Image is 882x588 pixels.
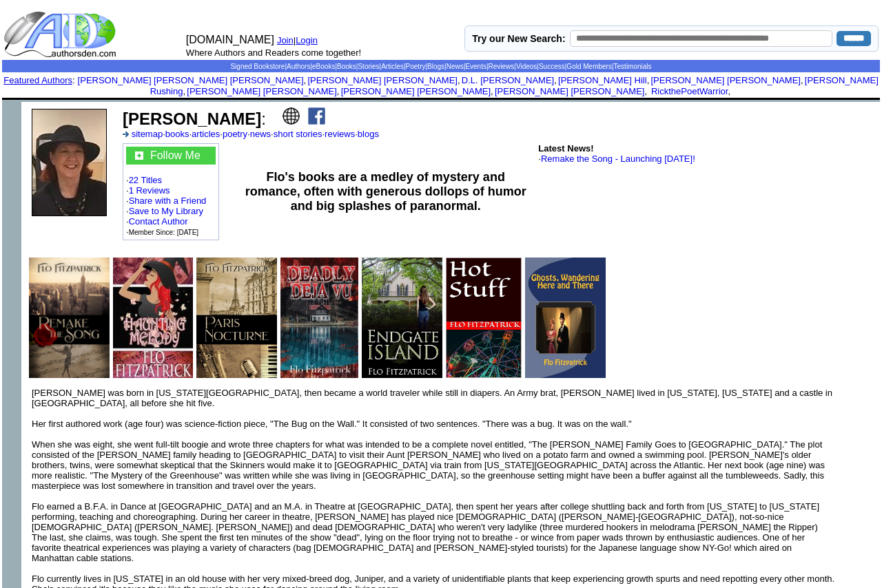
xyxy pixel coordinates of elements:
a: Stories [358,63,379,70]
img: a_336699.gif [123,132,129,137]
font: i [557,77,558,85]
b: Latest News! [538,143,593,154]
img: gc.jpg [135,151,143,160]
font: : [3,75,74,85]
font: i [306,77,307,85]
b: Flo's books are a medley of mystery and romance, often with generous dollops of humor and big spl... [245,170,526,213]
span: | | | | | | | | | | | | | | [230,63,651,70]
a: [PERSON_NAME] [PERSON_NAME] [651,75,801,85]
font: Member Since: [DATE] [129,229,199,236]
a: Gold Members [566,63,612,70]
a: Join [277,35,294,45]
a: 22 Titles [129,175,162,185]
a: RickthePoetWarrior [648,86,728,96]
img: 80560.jpg [525,258,606,378]
font: · · · · · · · [123,129,379,139]
label: Try our New Search: [472,33,565,44]
font: : [123,109,266,128]
img: shim.gif [440,100,442,102]
a: [PERSON_NAME] [PERSON_NAME] [187,86,336,96]
a: [PERSON_NAME] [PERSON_NAME] [495,86,644,96]
font: , , , , , , , , , , [78,75,879,96]
font: i [647,88,648,96]
img: shim.gif [440,98,442,100]
a: blogs [358,129,379,139]
img: 80551.jpg [446,258,522,378]
a: Books [337,63,356,70]
font: Where Authors and Readers come together! [186,48,361,58]
a: poetry [223,129,247,139]
a: [PERSON_NAME] [PERSON_NAME] [341,86,491,96]
a: short stories [274,129,322,139]
img: fb.png [308,107,325,125]
img: 49421.jpg [113,258,194,378]
a: reviews [325,129,355,139]
a: Login [296,35,318,45]
font: i [730,88,732,96]
a: sitemap [132,129,163,139]
a: Contact Author [129,216,188,227]
font: i [803,77,805,85]
a: Reviews [489,63,515,70]
font: i [339,88,340,96]
a: Save to My Library [129,206,203,216]
a: books [165,129,189,139]
img: shim.gif [523,317,524,318]
img: shim.gif [194,317,195,318]
img: shim.gif [2,102,21,121]
img: shim.gif [444,317,444,318]
a: Testimonials [614,63,652,70]
a: eBooks [312,63,335,70]
font: i [649,77,650,85]
a: Remake the Song - Launching [DATE]! [541,154,695,164]
a: Featured Authors [3,75,72,85]
a: [PERSON_NAME] [PERSON_NAME] [PERSON_NAME] [78,75,304,85]
a: news [250,129,271,139]
a: Success [539,63,565,70]
b: [PERSON_NAME] [123,109,261,128]
font: i [493,88,495,96]
font: · [538,154,695,164]
img: website.png [283,107,300,125]
a: Videos [516,63,537,70]
img: 80563.jpg [362,258,442,378]
a: D.L. [PERSON_NAME] [462,75,554,85]
a: Share with a Friend [129,196,207,206]
img: 80644.jpg [29,258,110,378]
font: i [185,88,187,96]
a: articles [192,129,220,139]
img: 80550.jpg [196,258,277,378]
a: Articles [381,63,404,70]
a: [PERSON_NAME] Hill [558,75,647,85]
img: 86714.jpg [32,109,107,216]
a: Blogs [427,63,444,70]
a: Authors [287,63,310,70]
img: 80559.jpg [280,258,358,378]
a: 1 Reviews [129,185,170,196]
font: [DOMAIN_NAME] [186,34,274,45]
a: News [447,63,464,70]
font: | [294,35,322,45]
img: logo_ad.gif [3,10,119,59]
a: Signed Bookstore [230,63,285,70]
a: Follow Me [150,149,201,161]
img: shim.gif [111,317,112,318]
a: Events [465,63,486,70]
a: [PERSON_NAME] Rushing [150,75,879,96]
a: Poetry [406,63,426,70]
a: [PERSON_NAME] [PERSON_NAME] [307,75,457,85]
font: · · · · · · [126,147,216,237]
font: i [460,77,462,85]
